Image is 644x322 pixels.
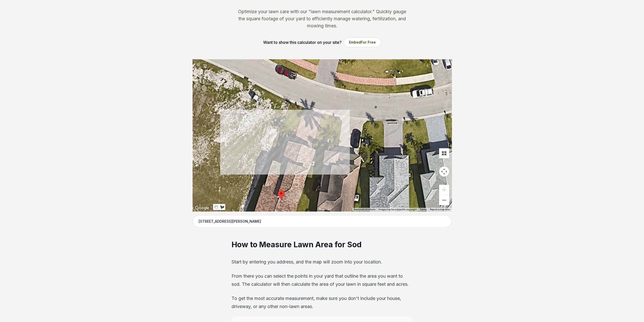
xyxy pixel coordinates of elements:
[193,215,452,228] input: Enter your address to get started
[237,8,407,29] p: Optimize your lawn care with our "lawn measurement calculator." Quickly gauge the square footage ...
[213,204,219,210] button: Stop drawing
[361,40,376,44] span: For Free
[232,272,412,288] p: From there you can select the points in your yard that outline the area you want to sod. The calc...
[194,205,211,211] a: Open this area in Google Maps (opens a new window)
[263,39,342,45] p: Want to show this calculator on your site?
[439,195,449,205] button: Zoom out
[219,204,225,210] button: Draw a shape
[439,148,449,158] button: Tilt map
[379,208,417,211] span: Image may be subject to copyright
[232,258,412,266] p: Start by entering you address, and the map will zoom into your location.
[194,205,211,211] img: Google
[439,166,449,177] button: Map camera controls
[232,294,412,311] p: To get the most accurate measurement, make sure you don't include your house, driveway, or any ot...
[420,208,427,211] a: Terms (opens in new tab)
[344,37,381,47] button: EmbedFor Free
[430,208,450,211] a: Report a map error
[354,208,376,211] button: Keyboard shortcuts
[232,240,412,250] h2: How to Measure Lawn Area for Sod
[439,185,449,195] button: Zoom in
